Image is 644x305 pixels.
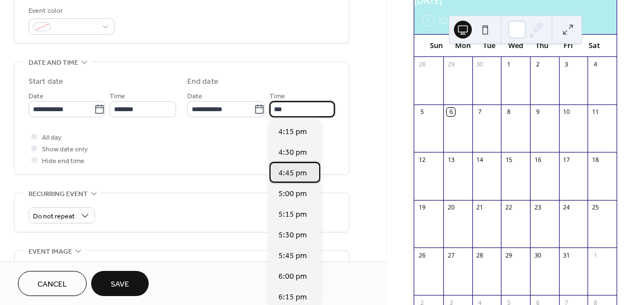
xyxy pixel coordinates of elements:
[476,155,484,164] div: 14
[562,60,571,69] div: 3
[591,60,599,69] div: 4
[33,210,75,223] span: Do not repeat
[504,155,513,164] div: 15
[418,155,426,164] div: 12
[504,203,513,212] div: 22
[278,292,307,303] span: 6:15 pm
[42,155,84,167] span: Hide end time
[29,76,63,88] div: Start date
[562,108,571,116] div: 10
[91,271,149,296] button: Save
[423,35,449,57] div: Sun
[278,126,307,138] span: 4:15 pm
[29,5,112,17] div: Event color
[476,60,484,69] div: 30
[591,155,599,164] div: 18
[278,250,307,262] span: 5:45 pm
[533,203,542,212] div: 23
[278,209,307,221] span: 5:15 pm
[504,251,513,259] div: 29
[581,35,608,57] div: Sat
[110,90,125,102] span: Time
[278,168,307,179] span: 4:45 pm
[529,35,555,57] div: Thu
[37,279,67,290] span: Cancel
[29,246,72,258] span: Event image
[476,35,502,57] div: Tue
[42,132,61,144] span: All day
[555,35,581,57] div: Fri
[447,155,455,164] div: 13
[449,35,476,57] div: Mon
[503,35,529,57] div: Wed
[29,57,78,69] span: Date and time
[418,60,426,69] div: 28
[562,251,571,259] div: 31
[111,279,129,290] span: Save
[447,60,455,69] div: 29
[18,271,87,296] button: Cancel
[504,108,513,116] div: 8
[562,155,571,164] div: 17
[533,251,542,259] div: 30
[447,251,455,259] div: 27
[533,155,542,164] div: 16
[533,108,542,116] div: 9
[476,108,484,116] div: 7
[591,251,599,259] div: 1
[447,203,455,212] div: 20
[278,188,307,200] span: 5:00 pm
[476,251,484,259] div: 28
[591,108,599,116] div: 11
[278,271,307,283] span: 6:00 pm
[562,203,571,212] div: 24
[476,203,484,212] div: 21
[418,203,426,212] div: 19
[269,90,285,102] span: Time
[187,90,202,102] span: Date
[447,108,455,116] div: 6
[533,60,542,69] div: 2
[187,76,219,88] div: End date
[42,144,88,155] span: Show date only
[591,203,599,212] div: 25
[278,147,307,159] span: 4:30 pm
[504,60,513,69] div: 1
[418,108,426,116] div: 5
[418,251,426,259] div: 26
[29,90,44,102] span: Date
[29,188,88,200] span: Recurring event
[278,230,307,241] span: 5:30 pm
